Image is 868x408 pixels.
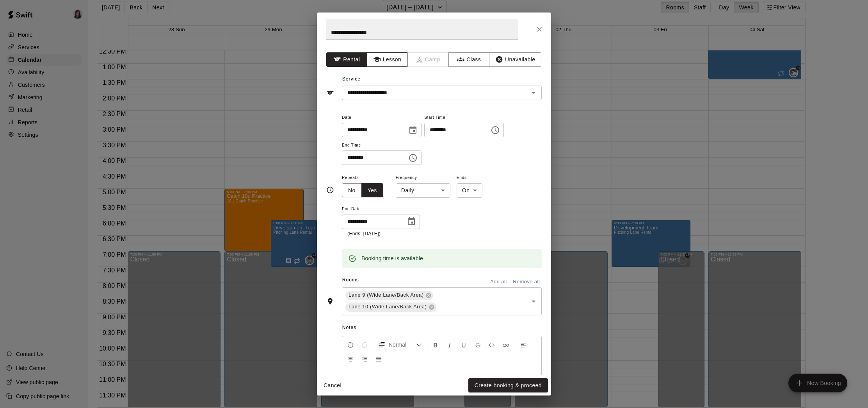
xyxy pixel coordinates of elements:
[326,297,334,305] svg: Rooms
[342,204,420,215] span: End Date
[342,277,359,283] span: Rooms
[342,140,422,151] span: End Time
[326,89,334,97] svg: Service
[486,276,511,288] button: Add all
[448,52,489,67] button: Class
[342,183,362,198] button: No
[429,338,442,352] button: Format Bold
[404,214,419,229] button: Choose date, selected date is Jun 26, 2026
[457,173,482,183] span: Ends
[408,52,449,67] span: Camps can only be created in the Services page
[358,352,371,366] button: Right Align
[345,291,427,299] span: Lane 9 (Wide Lane/Back Area)
[424,113,504,123] span: Start Time
[471,338,484,352] button: Format Strikethrough
[405,150,421,166] button: Choose time, selected time is 8:30 PM
[342,322,542,334] span: Notes
[345,302,436,312] div: Lane 10 (Wide Lane/Back Area)
[528,296,539,307] button: Open
[457,338,470,352] button: Format Underline
[372,352,385,366] button: Justify Align
[489,52,541,67] button: Unavailable
[347,230,414,238] p: (Ends: [DATE])
[342,76,361,82] span: Service
[389,341,416,349] span: Normal
[367,52,408,67] button: Lesson
[532,22,546,36] button: Close
[468,378,548,393] button: Create booking & proceed
[320,378,345,393] button: Cancel
[361,251,423,265] div: Booking time is available
[375,338,425,352] button: Formatting Options
[358,338,371,352] button: Redo
[342,113,422,123] span: Date
[485,338,498,352] button: Insert Code
[396,183,450,198] div: Daily
[342,183,383,198] div: outlined button group
[326,52,367,67] button: Rental
[405,122,421,138] button: Choose date, selected date is Oct 3, 2025
[345,303,430,311] span: Lane 10 (Wide Lane/Back Area)
[326,186,334,194] svg: Timing
[361,183,383,198] button: Yes
[396,173,450,183] span: Frequency
[345,291,433,300] div: Lane 9 (Wide Lane/Back Area)
[443,338,456,352] button: Format Italics
[528,87,539,98] button: Open
[499,338,512,352] button: Insert Link
[344,352,357,366] button: Center Align
[517,338,530,352] button: Left Align
[487,122,503,138] button: Choose time, selected time is 7:00 PM
[457,183,482,198] div: On
[344,338,357,352] button: Undo
[511,276,542,288] button: Remove all
[342,173,390,183] span: Repeats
